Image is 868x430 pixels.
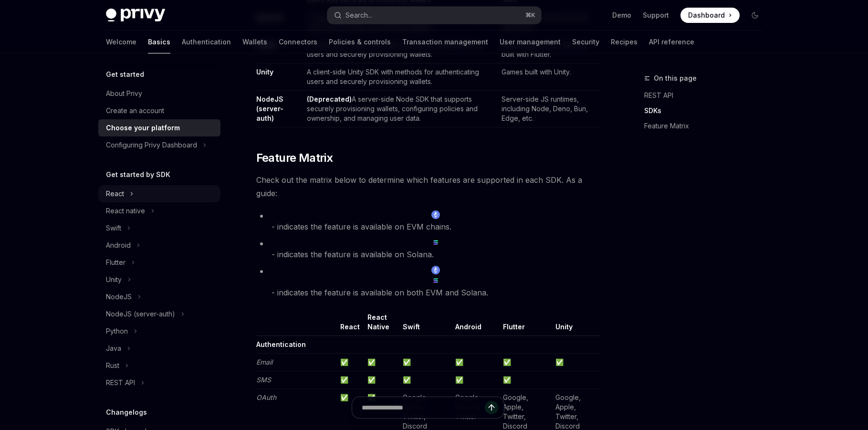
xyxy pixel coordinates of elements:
td: ✅ [364,354,399,371]
button: Send message [485,401,498,414]
td: ✅ [552,354,600,371]
a: Dashboard [680,8,740,23]
a: Welcome [106,31,136,53]
div: Java [106,343,121,354]
a: Recipes [611,31,638,53]
div: Configuring Privy Dashboard [106,139,197,151]
div: NodeJS [106,291,132,303]
button: Toggle Rust section [98,357,220,374]
a: Security [572,31,599,53]
strong: (Deprecated) [307,95,352,103]
h5: Get started by SDK [106,169,170,180]
a: Feature Matrix [644,118,770,134]
th: Flutter [499,313,552,336]
div: NodeJS (server-auth) [106,308,175,320]
button: Toggle Swift section [98,220,220,237]
em: SMS [256,376,271,384]
div: REST API [106,377,135,388]
button: Toggle Java section [98,340,220,357]
div: Swift [106,222,121,234]
a: About Privy [98,85,220,102]
a: Wallets [242,31,267,53]
button: Toggle Unity section [98,271,220,288]
a: Support [643,10,669,20]
div: Flutter [106,257,125,268]
a: Unity [256,68,273,76]
th: Swift [399,313,451,336]
td: ✅ [336,371,364,389]
a: Create an account [98,102,220,119]
strong: Authentication [256,340,306,348]
li: - indicates the feature is available on EVM chains. [256,210,600,233]
span: On this page [654,73,697,84]
td: ✅ [499,354,552,371]
button: Toggle Configuring Privy Dashboard section [98,136,220,154]
a: Demo [612,10,631,20]
td: ✅ [451,371,499,389]
th: React [336,313,364,336]
a: SDKs [644,103,770,118]
td: Games built with Unity. [498,63,600,91]
td: ✅ [451,354,499,371]
td: A client-side Unity SDK with methods for authenticating users and securely provisioning wallets. [303,63,498,91]
button: Open search [327,7,541,24]
div: Android [106,240,131,251]
img: solana.png [431,238,440,247]
a: Basics [148,31,170,53]
button: Toggle Android section [98,237,220,254]
button: Toggle NodeJS section [98,288,220,305]
a: Choose your platform [98,119,220,136]
span: Feature Matrix [256,150,333,166]
img: dark logo [106,9,165,22]
input: Ask a question... [362,397,485,418]
em: OAuth [256,393,276,401]
span: Check out the matrix below to determine which features are supported in each SDK. As a guide: [256,173,600,200]
button: Toggle REST API section [98,374,220,391]
td: ✅ [399,354,451,371]
div: Choose your platform [106,122,180,134]
em: Email [256,358,272,366]
a: Authentication [182,31,231,53]
h5: Changelogs [106,407,147,418]
button: Toggle dark mode [747,8,763,23]
div: Search... [345,10,372,21]
a: NodeJS (server-auth) [256,95,283,123]
a: Policies & controls [329,31,391,53]
a: API reference [649,31,694,53]
th: React Native [364,313,399,336]
img: ethereum.png [431,210,440,219]
div: Python [106,325,128,337]
div: Create an account [106,105,164,116]
button: Toggle React section [98,185,220,202]
td: A server-side Node SDK that supports securely provisioning wallets, configuring policies and owne... [303,91,498,127]
a: REST API [644,88,770,103]
a: Transaction management [402,31,488,53]
li: - indicates the feature is available on both EVM and Solana. [256,265,600,299]
td: ✅ [364,371,399,389]
td: ✅ [399,371,451,389]
li: - indicates the feature is available on Solana. [256,237,600,261]
div: Rust [106,360,119,371]
button: Toggle Python section [98,323,220,340]
img: solana.png [431,276,440,285]
div: React [106,188,124,199]
td: ✅ [499,371,552,389]
a: Connectors [279,31,317,53]
button: Toggle Flutter section [98,254,220,271]
th: Unity [552,313,600,336]
td: ✅ [336,354,364,371]
button: Toggle React native section [98,202,220,220]
h5: Get started [106,69,144,80]
span: ⌘ K [525,11,535,19]
div: React native [106,205,145,217]
div: About Privy [106,88,142,99]
td: Server-side JS runtimes, including Node, Deno, Bun, Edge, etc. [498,91,600,127]
a: User management [500,31,561,53]
span: Dashboard [688,10,725,20]
th: Android [451,313,499,336]
button: Toggle NodeJS (server-auth) section [98,305,220,323]
div: Unity [106,274,122,285]
img: ethereum.png [431,266,440,274]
